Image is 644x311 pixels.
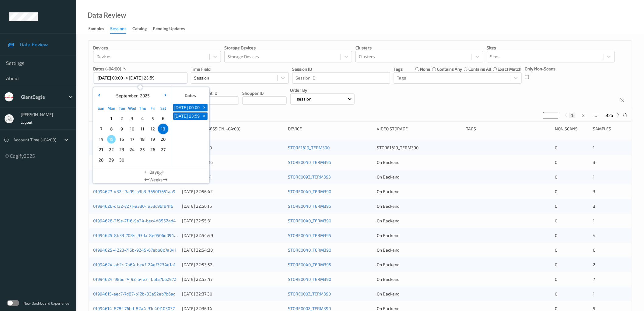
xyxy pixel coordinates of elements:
[201,104,208,111] span: +
[93,262,176,267] a: 01994624-ab2c-7a64-be4f-24ef3234e1a1
[487,45,615,51] p: Sites
[182,291,284,297] div: [DATE] 22:37:30
[593,291,595,296] span: 1
[555,189,557,194] span: 0
[555,291,557,296] span: 0
[182,203,284,209] div: [DATE] 22:56:16
[555,203,557,209] span: 0
[148,124,158,134] div: Choose Friday September 12 of 2025
[138,114,147,123] span: 4
[288,145,330,150] a: STORE1619_TERM390
[182,189,284,195] div: [DATE] 22:56:42
[117,135,126,143] span: 16
[158,103,168,113] div: Sat
[93,233,179,238] a: 01994625-8b33-7084-93da-8e0506d094ec
[201,112,208,120] button: +
[288,233,331,238] a: STORE0040_TERM395
[593,126,627,132] div: Samples
[182,218,284,224] div: [DATE] 22:55:31
[182,247,284,253] div: [DATE] 22:54:30
[158,124,168,134] div: Choose Saturday September 13 of 2025
[468,66,491,72] label: contains all
[93,189,175,194] a: 01994627-432c-7a99-b3b3-3650f7651aa9
[137,113,148,124] div: Choose Thursday September 04 of 2025
[593,262,596,267] span: 2
[555,247,557,253] span: 0
[106,124,117,134] div: Choose Monday September 08 of 2025
[182,174,284,180] div: [DATE] 22:57:41
[159,145,167,154] span: 27
[377,291,462,297] div: On Backend
[107,135,116,143] span: 15
[604,113,615,118] button: 425
[525,66,556,72] p: Only Non-Scans
[377,145,462,151] div: STORE1619_TERM390
[128,125,136,133] span: 10
[110,26,126,34] div: Sessions
[148,144,158,155] div: Choose Friday September 26 of 2025
[117,125,126,133] span: 9
[466,126,551,132] div: Tags
[171,90,209,101] div: Dates
[377,262,462,268] div: On Backend
[97,125,105,133] span: 7
[148,103,158,113] div: Fri
[149,114,157,123] span: 5
[569,113,576,118] button: 1
[377,276,462,282] div: On Backend
[138,125,147,133] span: 11
[128,114,136,123] span: 3
[182,232,284,239] div: [DATE] 22:54:49
[182,262,284,268] div: [DATE] 22:53:52
[377,189,462,195] div: On Backend
[107,156,116,164] span: 29
[137,155,148,165] div: Choose Thursday October 02 of 2025
[593,145,595,150] span: 1
[97,135,105,143] span: 14
[173,112,201,120] button: [DATE] 23:59
[128,145,136,154] span: 24
[107,125,116,133] span: 8
[420,66,431,72] label: none
[153,25,191,33] a: Pending Updates
[127,103,137,113] div: Wed
[106,113,117,124] div: Choose Monday September 01 of 2025
[127,155,137,165] div: Choose Wednesday October 01 of 2025
[158,155,168,165] div: Choose Saturday October 04 of 2025
[377,247,462,253] div: On Backend
[93,218,176,223] a: 01994626-2f9e-7f16-9a24-bec4d8552ad4
[581,113,587,118] button: 2
[88,26,104,33] div: Samples
[158,144,168,155] div: Choose Saturday September 27 of 2025
[149,169,159,175] span: Days
[137,144,148,155] div: Choose Thursday September 25 of 2025
[555,145,557,150] span: 0
[288,277,331,282] a: STORE0040_TERM390
[149,177,163,183] span: Weeks
[117,156,126,164] span: 30
[127,113,137,124] div: Choose Wednesday September 03 of 2025
[137,134,148,144] div: Choose Thursday September 18 of 2025
[224,45,352,51] p: Storage Devices
[288,126,373,132] div: Device
[117,145,126,154] span: 23
[593,233,596,238] span: 4
[593,306,596,311] span: 5
[149,145,157,154] span: 26
[555,174,557,179] span: 0
[138,145,147,154] span: 25
[555,233,557,238] span: 0
[96,124,106,134] div: Choose Sunday September 07 of 2025
[158,134,168,144] div: Choose Saturday September 20 of 2025
[117,155,127,165] div: Choose Tuesday September 30 of 2025
[182,276,284,282] div: [DATE] 22:53:47
[288,218,331,223] a: STORE0040_TERM390
[96,155,106,165] div: Choose Sunday September 28 of 2025
[593,203,596,209] span: 3
[93,291,175,296] a: 01994615-aec7-7d87-b12b-83a52eb7b6ac
[128,135,136,143] span: 17
[592,113,599,118] button: ...
[555,160,557,165] span: 0
[93,203,173,209] a: 01994626-df32-7271-a330-fa53c96f84f6
[93,66,121,72] p: dates (-04:00)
